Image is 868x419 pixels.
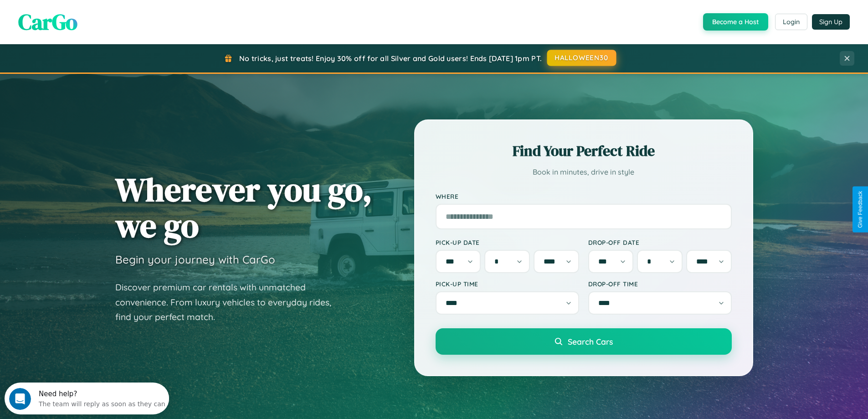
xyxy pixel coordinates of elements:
[34,15,161,25] div: The team will reply as soon as they can
[568,336,613,347] span: Search Cars
[436,166,732,179] p: Book in minutes, drive in style
[436,238,579,246] label: Pick-up Date
[588,280,732,288] label: Drop-off Time
[436,141,732,161] h2: Find Your Perfect Ride
[115,280,343,325] p: Discover premium car rentals with unmatched convenience. From luxury vehicles to everyday rides, ...
[239,54,542,63] span: No tricks, just treats! Enjoy 30% off for all Silver and Gold users! Ends [DATE] 1pm PT.
[9,388,31,410] iframe: Intercom live chat
[5,383,169,414] iframe: Intercom live chat discovery launcher
[812,14,850,30] button: Sign Up
[436,328,732,355] button: Search Cars
[34,8,161,15] div: Need help?
[547,50,616,66] button: HALLOWEEN30
[857,191,863,228] div: Give Feedback
[588,238,732,246] label: Drop-off Date
[436,192,732,200] label: Where
[703,13,768,31] button: Become a Host
[4,4,169,29] div: Open Intercom Messenger
[775,14,807,30] button: Login
[436,280,579,288] label: Pick-up Time
[115,171,372,243] h1: Wherever you go, we go
[115,253,275,266] h3: Begin your journey with CarGo
[18,7,77,37] span: CarGo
